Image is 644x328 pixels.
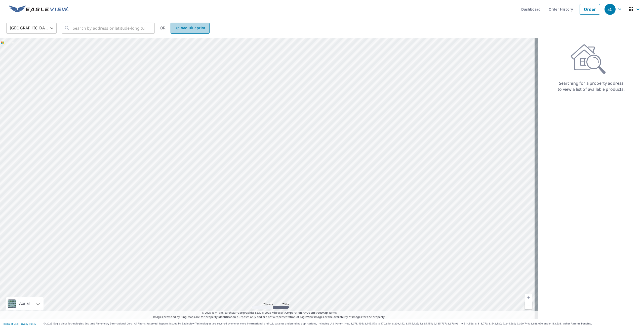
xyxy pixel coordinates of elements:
[329,311,337,314] a: Terms
[20,322,36,325] a: Privacy Policy
[525,301,532,309] a: Current Level 5, Zoom Out
[580,4,600,15] a: Order
[73,21,144,35] input: Search by address or latitude-longitude
[6,21,57,35] div: [GEOGRAPHIC_DATA]
[202,311,337,315] span: © 2025 TomTom, Earthstar Geographics SIO, © 2025 Microsoft Corporation, ©
[557,80,625,92] p: Searching for a property address to view a list of available products.
[44,322,641,325] p: © 2025 Eagle View Technologies, Inc. and Pictometry International Corp. All Rights Reserved. Repo...
[3,322,36,325] p: |
[175,25,205,31] span: Upload Blueprint
[306,311,328,314] a: OpenStreetMap
[6,297,44,310] div: Aerial
[18,297,31,310] div: Aerial
[3,322,18,325] a: Terms of Use
[9,6,68,13] img: EV Logo
[525,294,532,301] a: Current Level 5, Zoom In
[160,23,210,34] div: OR
[171,23,209,34] a: Upload Blueprint
[605,4,616,15] div: SC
